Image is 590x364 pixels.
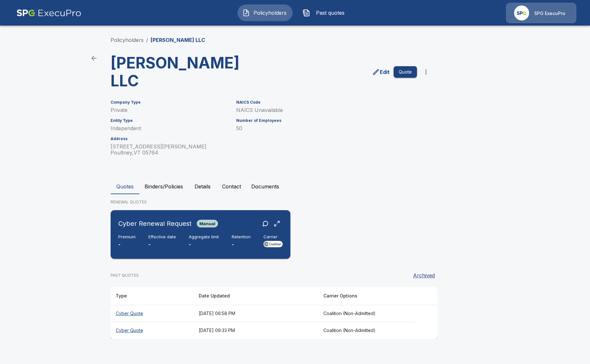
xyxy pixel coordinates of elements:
[118,218,192,229] h6: Cyber Renewal Request
[380,68,390,76] p: Edit
[313,9,348,17] span: Past quotes
[303,9,310,17] img: Past quotes Icon
[148,234,176,240] h6: Effective date
[263,241,283,247] img: Carrier
[111,179,480,194] div: policyholder tabs
[194,322,318,339] th: [DATE] 09:33 PM
[111,118,229,123] h6: Entity Type
[118,234,136,240] h6: Premium
[111,287,437,339] table: responsive table
[236,118,417,123] h6: Number of Employees
[318,305,415,322] th: Coalition (Non-Admitted)
[111,125,229,131] p: Independent
[318,287,415,305] th: Carrier Options
[298,4,353,21] button: Past quotes IconPast quotes
[111,273,139,278] p: PAST QUOTES
[236,100,417,105] h6: NAICS Code
[514,5,529,20] img: Agency Icon
[237,4,293,21] button: Policyholders IconPolicyholders
[394,66,417,78] button: Quote
[194,305,318,322] th: [DATE] 06:58 PM
[111,144,229,156] p: [STREET_ADDRESS][PERSON_NAME] Poultney , VT 05764
[111,107,229,113] p: Private
[242,9,250,17] img: Policyholders Icon
[253,9,288,17] span: Policyholders
[151,36,205,44] p: [PERSON_NAME] LLC
[118,241,136,248] p: -
[420,66,432,78] button: more
[111,305,194,322] th: Cyber Quote
[236,107,417,113] p: NAICS Unavailable
[111,37,144,43] a: Policyholders
[232,234,251,240] h6: Retention
[87,52,100,65] a: back
[534,10,565,17] p: SPG ExecuPro
[189,234,219,240] h6: Aggregate limit
[263,234,283,240] h6: Carrier
[111,137,229,141] h6: Address
[111,36,205,44] nav: breadcrumb
[189,241,219,248] p: -
[246,179,284,194] button: Documents
[148,241,176,248] p: -
[197,221,218,226] span: Manual
[194,287,318,305] th: Date Updated
[506,3,576,23] a: Agency IconSPG ExecuPro
[371,67,391,77] a: edit
[188,179,217,194] button: Details
[139,179,188,194] button: Binders/Policies
[411,269,437,282] button: Archived
[111,322,194,339] th: Cyber Quote
[236,125,417,131] p: 50
[318,322,415,339] th: Coalition (Non-Admitted)
[111,287,194,305] th: Type
[111,100,229,105] h6: Company Type
[217,179,246,194] button: Contact
[146,36,148,44] li: /
[111,54,269,90] h3: [PERSON_NAME] LLC
[111,199,480,205] p: RENEWAL QUOTES
[111,179,139,194] button: Quotes
[16,3,81,23] img: AA Logo
[232,241,251,248] p: -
